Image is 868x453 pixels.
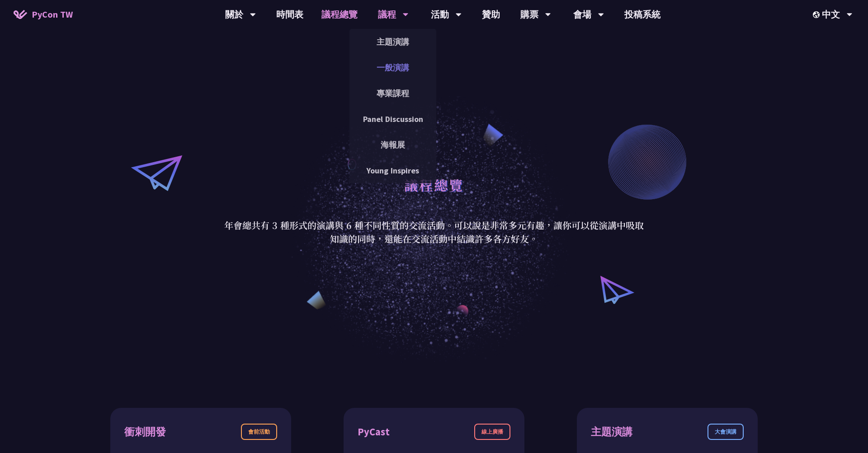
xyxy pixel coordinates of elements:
p: 年會總共有 3 種形式的演講與 6 種不同性質的交流活動。可以說是非常多元有趣，讓你可以從演講中吸取知識的同時，還能在交流活動中結識許多各方好友。 [224,219,644,246]
a: 專業課程 [349,83,436,104]
div: 大會演講 [708,424,744,440]
a: 一般演講 [349,57,436,78]
a: Panel Discussion [349,108,436,130]
a: PyCon TW [5,3,82,26]
img: Home icon of PyCon TW 2025 [14,10,27,19]
div: PyCast [358,424,390,440]
a: Young Inspires [349,160,436,181]
div: 主題演講 [591,424,632,440]
div: 衝刺開發 [124,424,166,440]
a: 主題演講 [349,31,436,52]
a: 海報展 [349,134,436,155]
span: PyCon TW [32,8,73,21]
div: 會前活動 [241,424,277,440]
img: Locale Icon [813,11,822,18]
div: 線上廣播 [474,424,510,440]
h1: 議程總覽 [404,171,464,198]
